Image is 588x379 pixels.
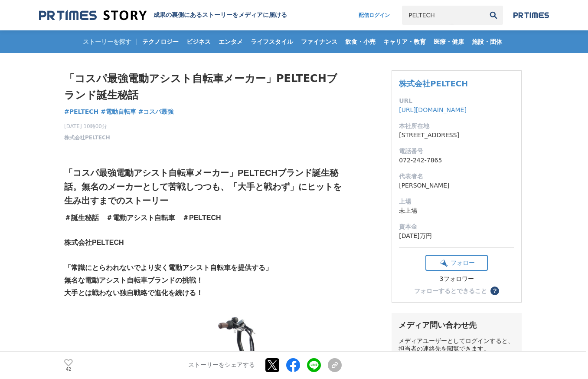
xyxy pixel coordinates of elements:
[380,30,429,53] a: キャリア・教育
[430,30,467,53] a: 医療・健康
[399,147,514,156] dt: 電話番号
[490,287,499,295] button: ？
[64,122,110,130] span: [DATE] 10時00分
[399,181,514,190] dd: [PERSON_NAME]
[101,108,136,115] span: #電動自転車
[342,38,379,46] span: 飲食・小売
[101,107,136,116] a: #電動自転車
[399,122,514,131] dt: 本社所在地
[247,38,297,46] span: ライフスタイル
[399,231,514,241] dd: [DATE]万円
[138,108,174,115] span: #コスパ最強
[64,277,203,284] strong: 無名な電動アシスト自転車ブランドの挑戦！
[399,206,514,215] dd: 未上場
[399,96,514,105] dt: URL
[297,38,341,46] span: ファイナンス
[215,38,246,46] span: エンタメ
[425,275,488,283] div: 3フォロワー
[399,156,514,165] dd: 072-242-7865
[492,288,498,294] span: ？
[399,172,514,181] dt: 代表者名
[399,197,514,206] dt: 上場
[188,362,255,369] p: ストーリーをシェアする
[399,131,514,140] dd: [STREET_ADDRESS]
[39,10,287,21] a: 成果の裏側にあるストーリーをメディアに届ける 成果の裏側にあるストーリーをメディアに届ける
[64,239,124,246] strong: 株式会社PELTECH
[399,337,515,353] div: メディアユーザーとしてログインすると、担当者の連絡先を閲覧できます。
[380,38,429,46] span: キャリア・教育
[183,38,214,46] span: ビジネス
[342,30,379,53] a: 飲食・小売
[430,38,467,46] span: 医療・健康
[64,70,342,104] h1: 「コスパ最強電動アシスト自転車メーカー」PELTECHブランド誕生秘話
[247,30,297,53] a: ライフスタイル
[414,288,487,294] div: フォローするとできること
[297,30,341,53] a: ファイナンス
[64,107,98,116] a: #PELTECH
[39,10,147,21] img: 成果の裏側にあるストーリーをメディアに届ける
[350,6,399,25] a: 配信ログイン
[64,289,203,297] strong: 大手とは戦わない独自戦略で進化を続ける！
[425,255,488,271] button: フォロー
[513,12,549,19] img: prtimes
[399,106,467,113] a: [URL][DOMAIN_NAME]
[399,320,515,330] div: メディア問い合わせ先
[138,107,174,116] a: #コスパ最強
[64,214,221,221] strong: ＃誕生秘話 ＃電動アシスト自転車 ＃PELTECH
[64,168,342,205] strong: 「コスパ最強電動アシスト自転車メーカー」PELTECHブランド誕生秘話。無名のメーカーとして苦戦しつつも、「大手と戦わず」にヒットを生み出すまでのストーリー
[402,6,484,25] input: キーワードで検索
[64,367,73,372] p: 42
[64,108,98,115] span: #PELTECH
[64,134,110,142] a: 株式会社PELTECH
[468,30,506,53] a: 施設・団体
[468,38,506,46] span: 施設・団体
[484,6,503,25] button: 検索
[399,79,468,88] a: 株式会社PELTECH
[64,264,272,271] strong: 「常識にとらわれないでより安く電動アシスト自転車を提供する」
[215,30,246,53] a: エンタメ
[399,222,514,231] dt: 資本金
[154,11,287,19] h2: 成果の裏側にあるストーリーをメディアに届ける
[183,30,214,53] a: ビジネス
[139,30,182,53] a: テクノロジー
[139,38,182,46] span: テクノロジー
